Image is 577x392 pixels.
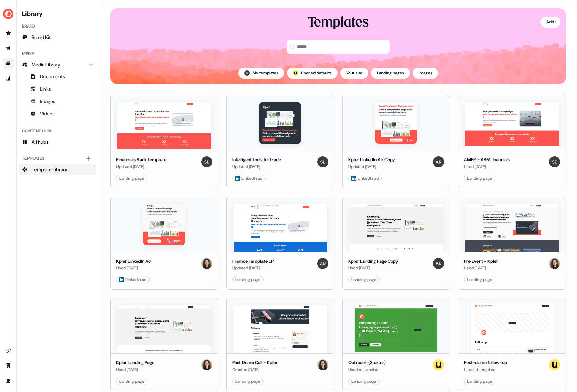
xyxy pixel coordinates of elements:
div: Used [DATE] [348,265,398,271]
img: Alexandra [549,258,560,269]
button: Kpler LinkedIn Ad CopyKpler LinkedIn Ad CopyUpdated [DATE]Aleksandra LinkedIn ad [342,95,450,188]
div: Kpler LinkedIn Ad Copy [348,156,395,163]
button: Finance Template LPFinance Template LPUpdated [DATE]AleksandraLanding page [226,197,334,290]
div: Created [DATE] [232,366,278,373]
span: All hubs [32,138,49,145]
img: Post Demo Call - Kpler [234,305,327,353]
span: Media Library [32,61,60,68]
span: Videos [40,110,55,117]
img: Alexandra [201,359,212,370]
img: Alexandra [201,258,212,269]
div: Landing page [351,276,377,283]
button: Hey {{ _[DOMAIN_NAME] }} 👋Learn moreBook a demoIntroducing a Game-Changing experience for {{ _[DO... [342,298,450,391]
span: Images [40,98,55,105]
button: Hey {{ _[DOMAIN_NAME] }} 👋Learn moreBook a demoYour imageFollow upCall summary Understand what cu... [458,298,566,391]
img: Kpler Landing Page Copy [350,204,443,252]
img: Shi Jia [201,156,212,167]
a: Brand Kit [19,32,96,43]
div: Content Hubs [19,125,96,136]
div: Used [DATE] [464,163,510,170]
div: Media [19,48,96,59]
img: userled logo [433,359,444,370]
a: Links [19,83,96,94]
div: LinkedIn ad [235,175,262,182]
a: Documents [19,71,96,82]
div: Landing page [235,276,260,283]
img: AMER - ABM financials [465,102,559,151]
button: AMER - ABM financialsAMER - ABM financialsUsed [DATE]SabastianLanding page [458,95,566,188]
button: Kpler Landing Page Kpler Landing PageUsed [DATE]AlexandraLanding page [110,298,218,391]
img: Aleksandra [317,258,328,269]
div: Templates [19,153,96,164]
img: Finance Template LP [234,204,327,252]
a: Go to profile [3,375,14,386]
button: Landing pages [371,68,410,79]
img: Aleksandra [433,258,444,269]
img: Intelligent tools for trade [259,102,301,144]
a: Go to outbound experience [3,43,14,54]
div: Userled template [348,366,386,373]
span: Brand Kit [32,34,51,41]
a: Go to templates [3,58,14,69]
div: Kpler LinkedIn Ad [116,258,151,265]
div: Financials Bank template [116,156,166,163]
button: Post Demo Call - Kpler Post Demo Call - KplerCreated [DATE]AlexandraLanding page [226,298,334,391]
img: Pre Event - Kpler [465,204,559,252]
div: Post Demo Call - Kpler [232,359,278,366]
img: Financials Bank template [117,102,211,151]
img: Sabastian [549,156,560,167]
span: Links [40,85,51,92]
img: Kpler LinkedIn Ad Copy [375,102,417,144]
span: Documents [40,73,65,80]
div: LinkedIn ad [351,175,379,182]
a: Template Library [19,164,96,175]
button: Add [540,17,560,28]
button: Images [413,68,438,79]
img: Alexandra [317,359,328,370]
div: Brand [19,21,96,32]
div: Landing page [351,378,377,385]
div: ; [293,70,298,76]
div: Landing page [467,276,492,283]
div: LinkedIn ad [119,276,146,283]
div: AMER - ABM financials [464,156,510,163]
button: Intelligent tools for tradeIntelligent tools for tradeUpdated [DATE]Shi Jia LinkedIn ad [226,95,334,188]
button: Kpler Landing Page CopyKpler Landing Page CopyUsed [DATE]AleksandraLanding page [342,197,450,290]
a: Go to attribution [3,73,14,84]
div: Landing page [119,378,144,385]
div: Used [DATE] [116,366,154,373]
div: Landing page [119,175,144,182]
button: Kpler LinkedIn AdKpler LinkedIn AdUsed [DATE]Alexandra LinkedIn ad [110,197,218,290]
a: Go to team [3,360,14,371]
div: Userled template [464,366,507,373]
div: Updated [DATE] [232,163,281,170]
img: userled logo [293,70,298,76]
div: Post-demo follow-up [464,359,507,366]
a: Images [19,96,96,107]
button: userled logo;Userled defaults [287,68,338,79]
button: Financials Bank templateFinancials Bank templateUpdated [DATE]Shi JiaLanding page [110,95,218,188]
button: My templates [238,68,284,79]
div: Pre Event - Kpler [464,258,498,265]
img: userled logo [549,359,560,370]
span: Template Library [32,166,68,173]
img: Kpler LinkedIn Ad [143,204,185,245]
a: Videos [19,108,96,119]
div: Landing page [235,378,260,385]
div: Kpler Landing Page [116,359,154,366]
button: Pre Event - KplerPre Event - KplerUsed [DATE]AlexandraLanding page [458,197,566,290]
a: Go to prospects [3,28,14,39]
div: Finance Template LP [232,258,274,265]
div: Updated [DATE] [232,265,274,271]
button: Your site [340,68,368,79]
img: Kpler Landing Page [117,305,211,353]
img: Shi Jia [317,156,328,167]
h3: Library [19,8,96,18]
div: Used [DATE] [464,265,498,271]
div: Updated [DATE] [116,163,166,170]
div: Updated [DATE] [348,163,395,170]
a: Media Library [19,59,96,70]
a: Go to integrations [3,345,14,356]
div: Outreach (Starter) [348,359,386,366]
div: Intelligent tools for trade [232,156,281,163]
